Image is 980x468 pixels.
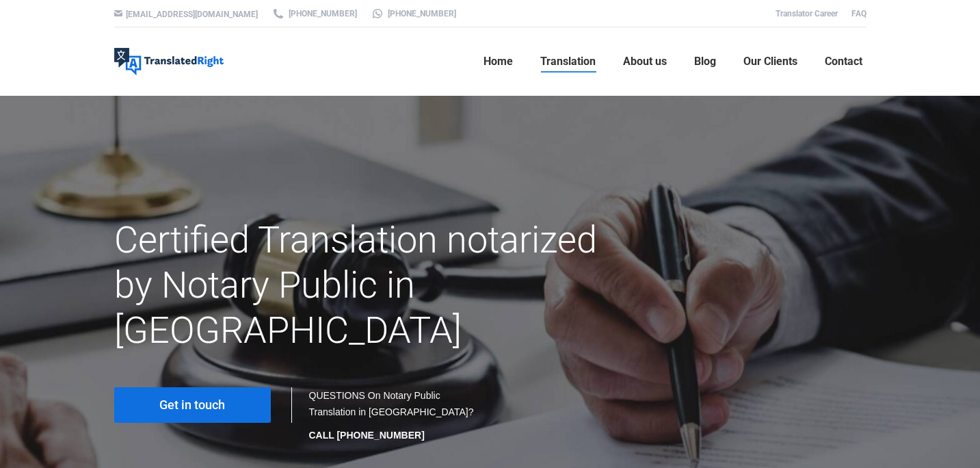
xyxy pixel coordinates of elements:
[821,40,866,83] a: Contact
[114,387,271,423] a: Get in touch
[309,387,477,443] div: QUESTIONS On Notary Public Translation in [GEOGRAPHIC_DATA]?
[159,398,225,412] span: Get in touch
[272,8,357,20] a: [PHONE_NUMBER]
[825,55,862,68] span: Contact
[484,55,513,68] span: Home
[694,55,716,68] span: Blog
[690,40,720,83] a: Blog
[540,55,596,68] span: Translation
[743,55,797,68] span: Our Clients
[309,430,425,441] strong: CALL [PHONE_NUMBER]
[739,40,802,83] a: Our Clients
[623,55,667,68] span: About us
[114,218,609,353] h1: Certified Translation notarized by Notary Public in [GEOGRAPHIC_DATA]
[851,9,866,18] a: FAQ
[479,40,517,83] a: Home
[619,40,671,83] a: About us
[776,9,838,18] a: Translator Career
[126,10,258,19] a: [EMAIL_ADDRESS][DOMAIN_NAME]
[536,40,600,83] a: Translation
[114,48,224,75] img: Translated Right
[371,8,456,20] a: [PHONE_NUMBER]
